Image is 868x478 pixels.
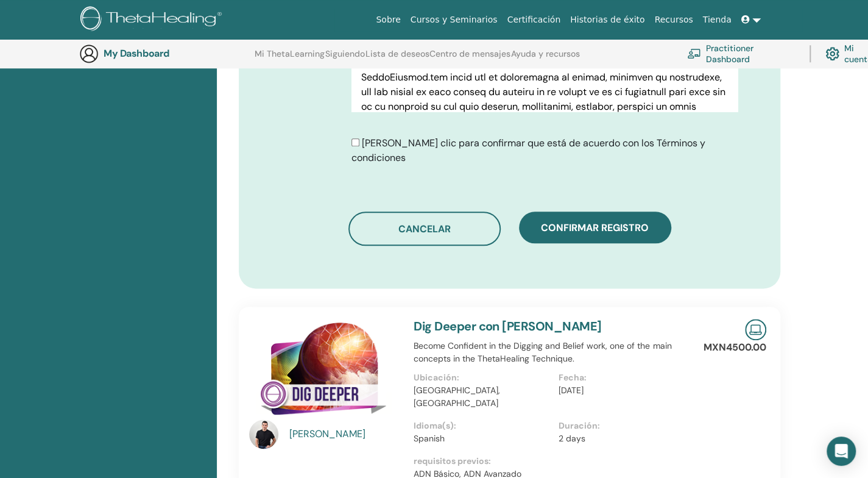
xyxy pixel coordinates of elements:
[687,48,701,59] img: chalkboard-teacher.svg
[289,427,402,441] a: [PERSON_NAME]
[704,340,766,355] p: MXN4500.00
[414,371,551,384] p: Ubicación:
[827,437,856,466] div: Open Intercom Messenger
[79,44,99,63] img: generic-user-icon.jpg
[414,419,551,432] p: Idioma(s):
[249,419,278,449] img: default.jpg
[745,319,766,340] img: Live Online Seminar
[414,455,703,468] p: requisitos previos:
[414,340,703,365] p: Become Confident in the Digging and Belief work, one of the main concepts in the ThetaHealing Tec...
[348,212,501,246] button: Cancelar
[398,223,451,235] span: Cancelar
[255,49,325,68] a: Mi ThetaLearning
[698,9,736,31] a: Tienda
[565,9,649,31] a: Historias de éxito
[406,9,503,31] a: Cursos y Seminarios
[414,432,551,445] p: Spanish
[414,384,551,410] p: [GEOGRAPHIC_DATA], [GEOGRAPHIC_DATA]
[825,44,839,63] img: cog.svg
[414,318,601,334] a: Dig Deeper con [PERSON_NAME]
[687,40,795,67] a: Practitioner Dashboard
[429,49,510,68] a: Centro de mensajes
[541,221,649,234] span: Confirmar registro
[559,432,696,445] p: 2 days
[104,48,225,59] h3: My Dashboard
[502,9,565,31] a: Certificación
[351,137,705,164] span: [PERSON_NAME] clic para confirmar que está de acuerdo con los Términos y condiciones
[519,212,671,243] button: Confirmar registro
[649,9,697,31] a: Recursos
[559,384,696,397] p: [DATE]
[80,6,226,34] img: logo.png
[371,9,405,31] a: Sobre
[511,49,580,68] a: Ayuda y recursos
[559,371,696,384] p: Fecha:
[249,319,399,423] img: Dig Deeper
[559,419,696,432] p: Duración:
[365,49,429,68] a: Lista de deseos
[325,49,365,68] a: Siguiendo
